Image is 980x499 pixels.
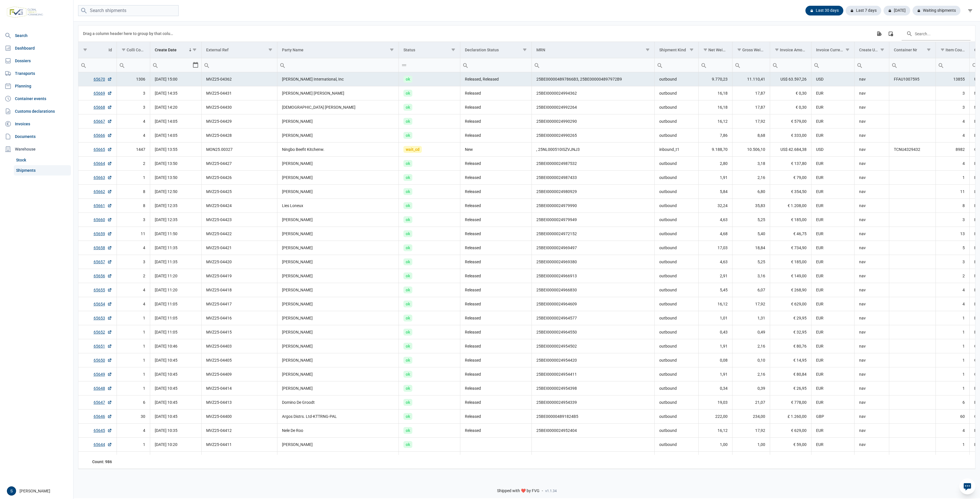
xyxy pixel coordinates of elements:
[202,269,277,283] td: MVZ25-04419
[202,86,277,100] td: MVZ25-04431
[655,283,699,297] td: outbound
[811,58,822,72] div: Search box
[770,58,811,72] td: Filter cell
[94,245,112,251] a: 65658
[532,227,655,241] td: 25BEI0000024972152
[889,58,935,72] input: Filter cell
[117,86,150,100] td: 3
[732,269,770,283] td: 3,16
[737,48,741,52] span: Show filter options for column 'Gross Weight'
[117,185,150,199] td: 8
[277,42,399,58] td: Column Party Name
[886,28,896,39] div: Column Chooser
[94,175,112,180] a: 65663
[460,157,532,171] td: Released
[277,171,399,185] td: [PERSON_NAME]
[2,118,71,130] a: Invoices
[277,283,399,297] td: [PERSON_NAME]
[94,76,112,82] a: 65670
[935,114,969,128] td: 4
[811,171,855,185] td: EUR
[699,157,732,171] td: 2,80
[811,143,855,157] td: USD
[460,72,532,86] td: Released, Released
[699,185,732,199] td: 5,84
[277,72,399,86] td: [PERSON_NAME] International, Inc
[117,269,150,283] td: 2
[94,90,112,96] a: 65669
[277,199,399,213] td: Lies Loneux
[83,48,87,52] span: Show filter options for column 'Id'
[117,58,150,72] input: Filter cell
[2,68,71,79] a: Transports
[94,147,112,152] a: 65665
[94,118,112,124] a: 65667
[202,128,277,143] td: MVZ25-04428
[655,213,699,227] td: outbound
[811,255,855,269] td: EUR
[935,157,969,171] td: 4
[117,171,150,185] td: 1
[770,42,811,58] td: Column Invoice Amount
[699,58,732,72] input: Filter cell
[150,58,161,72] div: Search box
[399,58,460,72] input: Filter cell
[732,213,770,227] td: 5,25
[811,185,855,199] td: EUR
[927,48,931,52] span: Show filter options for column 'Container Nr'
[460,241,532,255] td: Released
[150,42,202,58] td: Column Create Date
[655,143,699,157] td: inbound_t1
[532,42,655,58] td: Column MRN
[532,58,542,72] div: Search box
[460,58,531,72] input: Filter cell
[277,86,399,100] td: [PERSON_NAME] [PERSON_NAME]
[277,213,399,227] td: [PERSON_NAME]
[699,58,709,72] div: Search box
[117,255,150,269] td: 3
[2,30,71,41] a: Search
[935,86,969,100] td: 3
[732,255,770,269] td: 5,25
[699,241,732,255] td: 17,03
[854,255,889,269] td: nav
[532,58,654,72] input: Filter cell
[655,58,698,72] input: Filter cell
[655,114,699,128] td: outbound
[854,227,889,241] td: nav
[2,55,71,67] a: Dossiers
[936,58,969,72] input: Filter cell
[775,48,779,52] span: Show filter options for column 'Invoice Amount'
[202,171,277,185] td: MVZ25-04426
[935,185,969,199] td: 11
[202,58,212,72] div: Search box
[811,128,855,143] td: EUR
[202,72,277,86] td: MVZ25-04362
[732,58,770,72] input: Filter cell
[889,143,935,157] td: TCNU4329432
[277,114,399,128] td: [PERSON_NAME]
[460,255,532,269] td: Released
[854,185,889,199] td: nav
[655,128,699,143] td: outbound
[854,42,889,58] td: Column Create User
[202,100,277,114] td: MVZ25-04430
[202,199,277,213] td: MVZ25-04424
[935,255,969,269] td: 3
[117,42,150,58] td: Column Colli Count
[78,58,117,72] input: Filter cell
[94,161,112,166] a: 65664
[2,93,71,104] a: Container events
[78,58,89,72] div: Search box
[811,58,855,72] td: Filter cell
[460,297,532,311] td: Released
[94,231,112,237] a: 65659
[202,213,277,227] td: MVZ25-04423
[532,171,655,185] td: 25BEI0000024987433
[277,157,399,171] td: [PERSON_NAME]
[277,58,288,72] div: Search box
[935,100,969,114] td: 3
